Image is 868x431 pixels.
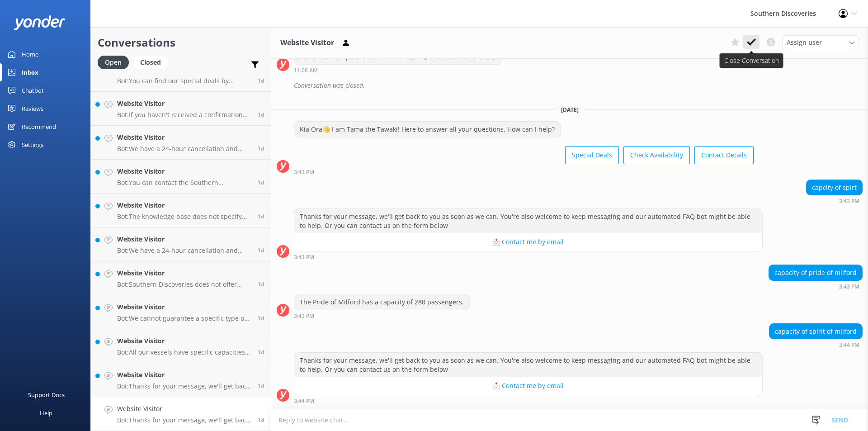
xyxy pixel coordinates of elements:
[556,106,584,114] span: [DATE]
[769,341,863,348] div: Oct 09 2025 03:44pm (UTC +13:00) Pacific/Auckland
[40,404,52,422] div: Help
[769,283,863,289] div: Oct 09 2025 03:43pm (UTC +13:00) Pacific/Auckland
[258,280,264,288] span: Oct 09 2025 07:48pm (UTC +13:00) Pacific/Auckland
[294,233,762,251] button: 📩 Contact me by email
[294,254,763,260] div: Oct 09 2025 03:43pm (UTC +13:00) Pacific/Auckland
[91,160,271,194] a: Website VisitorBot:You can contact the Southern Discoveries team by phone at [PHONE_NUMBER] withi...
[258,416,264,424] span: Oct 09 2025 03:44pm (UTC +13:00) Pacific/Auckland
[117,416,251,424] p: Bot: Thanks for your message, we'll get back to you as soon as we can. You're also welcome to kee...
[117,200,251,210] h4: Website Visitor
[91,58,271,92] a: Website VisitorBot:You can find our special deals by visiting [URL][DOMAIN_NAME].1d
[91,329,271,363] a: Website VisitorBot:All our vessels have specific capacities that we adhere to for safety and comf...
[294,294,469,310] div: The Pride of Milford has a capacity of 280 passengers.
[28,386,65,404] div: Support Docs
[117,404,251,414] h4: Website Visitor
[117,314,251,322] p: Bot: We cannot guarantee a specific type of vessel for any given departure, as this may change ba...
[117,111,251,119] p: Bot: If you haven't received a confirmation email and encountered an error page, please contact o...
[91,92,271,126] a: Website VisitorBot:If you haven't received a confirmation email and encountered an error page, pl...
[258,77,264,85] span: Oct 10 2025 12:16am (UTC +13:00) Pacific/Auckland
[258,246,264,254] span: Oct 09 2025 10:13pm (UTC +13:00) Pacific/Auckland
[258,145,264,152] span: Oct 09 2025 11:55pm (UTC +13:00) Pacific/Auckland
[258,382,264,390] span: Oct 09 2025 04:05pm (UTC +13:00) Pacific/Auckland
[117,302,251,312] h4: Website Visitor
[294,122,560,137] div: Kia Ora👋 I am Tama the Tawaki! Here to answer all your questions. How can I help?
[22,99,43,118] div: Reviews
[91,194,271,227] a: Website VisitorBot:The knowledge base does not specify the time periods during which you can call...
[117,246,251,255] p: Bot: We have a 24-hour cancellation and amendment policy. If you notify us more than 24 hours bef...
[117,166,251,176] h4: Website Visitor
[98,57,133,67] a: Open
[294,398,763,404] div: Oct 09 2025 03:44pm (UTC +13:00) Pacific/Auckland
[782,35,859,50] div: Assign User
[769,324,862,339] div: capacity of spirit of milford
[117,280,251,289] p: Bot: Southern Discoveries does not offer customer parking at our [GEOGRAPHIC_DATA] or [GEOGRAPHIC...
[294,209,762,233] div: Thanks for your message, we'll get back to you as soon as we can. You're also welcome to keep mes...
[22,81,44,99] div: Chatbot
[839,284,859,289] strong: 3:43 PM
[117,234,251,244] h4: Website Visitor
[98,34,264,51] h2: Conversations
[787,38,822,47] span: Assign user
[133,56,168,69] div: Closed
[294,377,762,395] button: 📩 Contact me by email
[117,213,251,221] p: Bot: The knowledge base does not specify the time periods during which you can call the number. Y...
[280,37,334,49] h3: Website Visitor
[133,57,172,67] a: Closed
[22,45,38,63] div: Home
[258,314,264,322] span: Oct 09 2025 06:18pm (UTC +13:00) Pacific/Auckland
[91,295,271,329] a: Website VisitorBot:We cannot guarantee a specific type of vessel for any given departure, as this...
[117,336,251,346] h4: Website Visitor
[117,133,251,142] h4: Website Visitor
[117,99,251,109] h4: Website Visitor
[294,353,762,377] div: Thanks for your message, we'll get back to you as soon as we can. You're also welcome to keep mes...
[91,261,271,295] a: Website VisitorBot:Southern Discoveries does not offer customer parking at our [GEOGRAPHIC_DATA] ...
[117,382,251,390] p: Bot: Thanks for your message, we'll get back to you as soon as we can. You're also welcome to kee...
[294,255,314,260] strong: 3:43 PM
[806,198,863,204] div: Oct 09 2025 03:43pm (UTC +13:00) Pacific/Auckland
[839,199,859,204] strong: 3:43 PM
[117,268,251,278] h4: Website Visitor
[294,67,502,73] div: Sep 25 2025 11:08am (UTC +13:00) Pacific/Auckland
[258,179,264,186] span: Oct 09 2025 11:37pm (UTC +13:00) Pacific/Auckland
[769,265,862,280] div: capacity of pride of milford
[258,111,264,118] span: Oct 09 2025 11:59pm (UTC +13:00) Pacific/Auckland
[294,313,314,319] strong: 3:43 PM
[294,68,318,73] strong: 11:08 AM
[14,15,66,30] img: yonder-white-logo.png
[565,146,619,164] button: Special Deals
[91,363,271,397] a: Website VisitorBot:Thanks for your message, we'll get back to you as soon as we can. You're also ...
[623,146,690,164] button: Check Availability
[117,179,251,187] p: Bot: You can contact the Southern Discoveries team by phone at [PHONE_NUMBER] within [GEOGRAPHIC_...
[294,170,314,175] strong: 3:43 PM
[294,313,470,319] div: Oct 09 2025 03:43pm (UTC +13:00) Pacific/Auckland
[839,342,859,348] strong: 3:44 PM
[22,63,38,81] div: Inbox
[294,398,314,404] strong: 3:44 PM
[91,227,271,261] a: Website VisitorBot:We have a 24-hour cancellation and amendment policy. If you notify us more tha...
[22,136,43,154] div: Settings
[117,77,251,85] p: Bot: You can find our special deals by visiting [URL][DOMAIN_NAME].
[807,180,862,195] div: capcity of spirt
[694,146,754,164] button: Contact Details
[98,56,129,69] div: Open
[258,213,264,220] span: Oct 09 2025 10:47pm (UTC +13:00) Pacific/Auckland
[294,78,863,93] div: Conversation was closed.
[277,78,863,93] div: 2025-09-25T00:35:34.563
[91,397,271,431] a: Website VisitorBot:Thanks for your message, we'll get back to you as soon as we can. You're also ...
[258,348,264,356] span: Oct 09 2025 06:11pm (UTC +13:00) Pacific/Auckland
[294,169,754,175] div: Oct 09 2025 03:43pm (UTC +13:00) Pacific/Auckland
[117,145,251,153] p: Bot: We have a 24-hour cancellation and amendment policy. If you notify us more than 24 hours bef...
[117,348,251,356] p: Bot: All our vessels have specific capacities that we adhere to for safety and comfort, but we in...
[117,370,251,380] h4: Website Visitor
[22,118,56,136] div: Recommend
[91,126,271,160] a: Website VisitorBot:We have a 24-hour cancellation and amendment policy. If you notify us more tha...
